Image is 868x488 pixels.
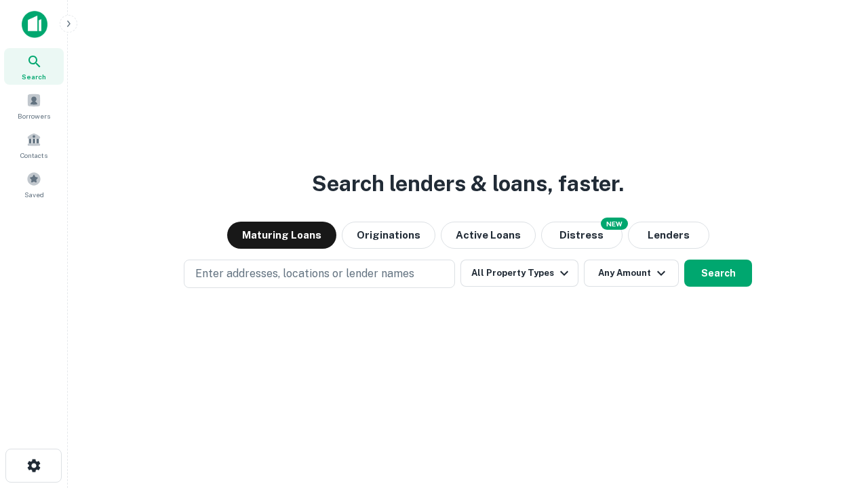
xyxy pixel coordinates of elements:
[584,260,679,287] button: Any Amount
[4,48,64,85] a: Search
[541,222,623,249] button: Search distressed loans with lien and other non-mortgage details.
[4,166,64,203] a: Saved
[628,222,709,249] button: Lenders
[441,222,536,249] button: Active Loans
[312,167,624,200] h3: Search lenders & loans, faster.
[800,336,868,401] iframe: Chat Widget
[18,110,50,121] span: Borrowers
[22,71,46,82] span: Search
[601,218,628,230] div: NEW
[20,150,47,161] span: Contacts
[184,260,455,288] button: Enter addresses, locations or lender names
[22,11,47,38] img: capitalize-icon.png
[4,87,64,124] a: Borrowers
[227,222,336,249] button: Maturing Loans
[460,260,578,287] button: All Property Types
[342,222,435,249] button: Originations
[195,266,414,282] p: Enter addresses, locations or lender names
[24,189,44,200] span: Saved
[684,260,752,287] button: Search
[4,127,64,163] a: Contacts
